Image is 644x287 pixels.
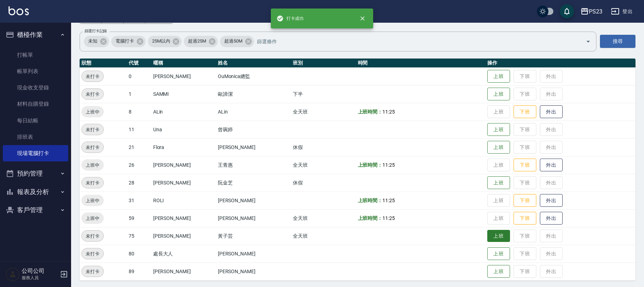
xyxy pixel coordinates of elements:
[127,121,151,138] td: 11
[82,232,103,240] span: 未打卡
[487,141,510,154] button: 上班
[291,174,356,192] td: 休假
[82,126,103,133] span: 未打卡
[216,121,291,138] td: 曾琬婷
[151,245,216,263] td: 處長大人
[358,162,383,168] b: 上班時間：
[358,109,383,115] b: 上班時間：
[3,201,68,219] button: 客戶管理
[3,145,68,161] a: 現場電腦打卡
[382,109,395,115] span: 11:25
[22,267,58,275] h5: 公司公司
[291,138,356,156] td: 休假
[127,209,151,227] td: 59
[151,121,216,138] td: Una
[151,67,216,85] td: [PERSON_NAME]
[216,67,291,85] td: OuMonica總監
[3,47,68,63] a: 打帳單
[220,38,247,45] span: 超過50M
[22,275,58,281] p: 服務人員
[216,85,291,103] td: 歐諦潔
[291,103,356,121] td: 全天班
[291,227,356,245] td: 全天班
[487,265,510,278] button: 上班
[216,245,291,263] td: [PERSON_NAME]
[487,70,510,83] button: 上班
[151,209,216,227] td: [PERSON_NAME]
[151,227,216,245] td: [PERSON_NAME]
[514,105,536,118] button: 下班
[80,59,127,68] th: 狀態
[255,35,573,48] input: 篩選條件
[81,197,104,204] span: 上班中
[127,227,151,245] td: 75
[216,227,291,245] td: 黃子芸
[3,112,68,129] a: 每日結帳
[291,59,356,68] th: 班別
[127,85,151,103] td: 1
[6,267,20,281] img: Person
[84,38,102,45] span: 未知
[84,36,109,47] div: 未知
[151,85,216,103] td: SAMMI
[3,164,68,183] button: 預約管理
[540,105,563,118] button: 外出
[540,212,563,225] button: 外出
[487,176,510,189] button: 上班
[216,209,291,227] td: [PERSON_NAME]
[355,11,370,26] button: close
[151,174,216,192] td: [PERSON_NAME]
[148,38,175,45] span: 25M以內
[127,138,151,156] td: 21
[184,36,218,47] div: 超過25M
[578,4,605,19] button: PS23
[9,6,29,15] img: Logo
[151,103,216,121] td: ALin
[540,194,563,207] button: 外出
[291,209,356,227] td: 全天班
[220,36,254,47] div: 超過50M
[3,26,68,44] button: 櫃檯作業
[81,215,104,222] span: 上班中
[127,67,151,85] td: 0
[151,59,216,68] th: 暱稱
[540,159,563,172] button: 外出
[82,90,103,98] span: 未打卡
[127,156,151,174] td: 26
[277,15,304,22] span: 打卡成功
[81,161,104,169] span: 上班中
[216,174,291,192] td: 阮金芝
[127,174,151,192] td: 28
[514,194,536,207] button: 下班
[127,192,151,209] td: 31
[3,79,68,96] a: 現金收支登錄
[382,198,395,203] span: 11:25
[151,263,216,280] td: [PERSON_NAME]
[151,156,216,174] td: [PERSON_NAME]
[358,198,383,203] b: 上班時間：
[148,36,182,47] div: 25M以內
[82,73,103,80] span: 未打卡
[184,38,210,45] span: 超過25M
[81,108,104,116] span: 上班中
[82,144,103,151] span: 未打卡
[111,36,146,47] div: 電腦打卡
[291,156,356,174] td: 全天班
[127,59,151,68] th: 代號
[216,103,291,121] td: ALin
[3,129,68,145] a: 排班表
[127,263,151,280] td: 89
[358,215,383,221] b: 上班時間：
[127,245,151,263] td: 80
[151,192,216,209] td: ROLI
[583,36,594,47] button: Open
[608,5,635,18] button: 登出
[485,59,635,68] th: 操作
[487,88,510,101] button: 上班
[3,96,68,112] a: 材料自購登錄
[216,263,291,280] td: [PERSON_NAME]
[111,38,138,45] span: 電腦打卡
[356,59,485,68] th: 時間
[487,230,510,242] button: 上班
[382,215,395,221] span: 11:25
